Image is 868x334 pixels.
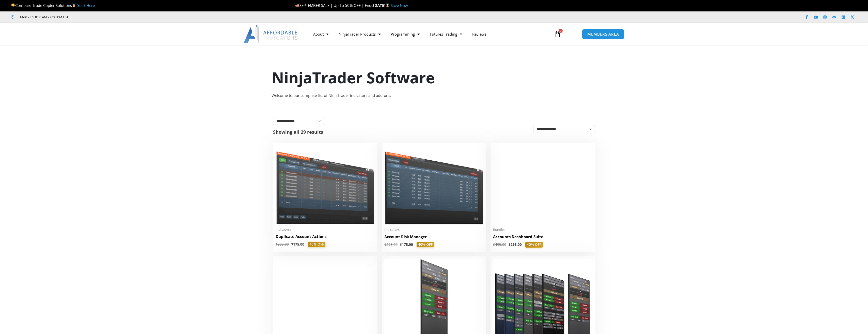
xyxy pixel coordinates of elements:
bdi: 175.00 [291,242,304,247]
a: Duplicate Account Actions [276,234,375,242]
bdi: 295.00 [276,242,289,247]
span: $ [291,242,293,247]
h1: NinjaTrader Software [272,67,597,88]
a: 0 [546,27,569,41]
img: Accounts Dashboard Suite [493,145,592,224]
span: 40% OFF [308,242,325,247]
a: Futures Trading [425,28,467,40]
img: 🏆 [11,4,15,7]
span: SEPTEMBER SALE | Up To 50% OFF | Ends [295,3,373,8]
span: $ [493,242,495,247]
span: 0 [559,29,563,33]
div: Welcome to our complete list of NinjaTrader indicators and add-ons. [272,92,597,99]
a: Accounts Dashboard Suite [493,234,592,242]
h2: Accounts Dashboard Suite [493,234,592,239]
img: LogoAI | Affordable Indicators – NinjaTrader [244,25,298,43]
h2: Duplicate Account Actions [276,234,375,239]
iframe: Customer reviews powered by Trustpilot [75,14,152,20]
a: Save Now [391,3,408,8]
img: 🥇 [72,4,76,7]
img: 🍂 [295,4,299,7]
span: $ [384,242,386,247]
bdi: 495.00 [493,242,506,247]
span: 40% OFF [417,242,434,248]
span: Bundles [493,227,592,232]
a: Programming [386,28,425,40]
img: ⌛ [386,4,389,7]
bdi: 295.00 [384,242,398,247]
span: Indicators [276,227,375,232]
span: $ [400,242,402,247]
nav: Menu [308,28,548,40]
a: MEMBERS AREA [582,29,624,39]
select: Shop order [533,125,595,133]
img: Duplicate Account Actions [276,145,375,224]
span: $ [509,242,511,247]
bdi: 175.00 [400,242,413,247]
span: Mon - Fri: 8:00 AM – 6:00 PM EST [19,14,68,20]
span: 40% OFF [525,242,543,248]
span: Indicators [384,227,484,232]
p: Showing all 29 results [273,130,323,134]
h2: Account Risk Manager [384,234,484,239]
a: Reviews [467,28,492,40]
img: Account Risk Manager [384,145,484,224]
span: MEMBERS AREA [587,32,619,36]
strong: [DATE] [373,3,391,8]
bdi: 295.00 [509,242,522,247]
a: About [308,28,334,40]
a: Start Here [77,3,95,8]
span: $ [276,242,278,247]
a: Account Risk Manager [384,234,484,242]
span: Compare Trade Copier Solutions [11,3,95,8]
a: NinjaTrader Products [334,28,386,40]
